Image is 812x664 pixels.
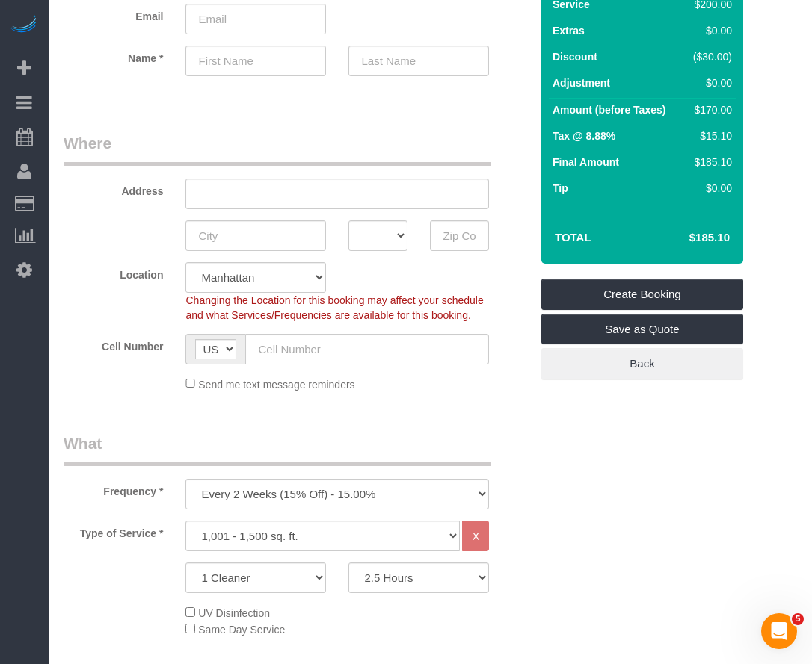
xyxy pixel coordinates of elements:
legend: Where [64,132,491,166]
iframe: Intercom live chat [761,613,797,649]
label: Address [52,179,174,199]
span: Send me text message reminders [198,378,354,390]
input: City [185,220,326,251]
label: Location [52,262,174,282]
label: Email [52,4,174,24]
h4: $185.10 [645,232,730,244]
label: Name * [52,46,174,66]
input: Zip Code [430,220,489,251]
label: Tip [553,181,568,196]
label: Final Amount [553,155,619,170]
a: Back [541,348,743,379]
div: $15.10 [687,128,732,143]
label: Extras [553,23,585,38]
label: Amount (before Taxes) [553,102,665,117]
label: Frequency * [52,479,174,499]
a: Save as Quote [541,314,743,345]
span: UV Disinfection [198,607,270,619]
img: Automaid Logo [9,15,39,36]
span: Same Day Service [198,624,285,636]
input: Last Name [348,46,489,76]
div: ($30.00) [687,49,732,64]
span: Changing the Location for this booking may affect your schedule and what Services/Frequencies are... [185,294,483,321]
label: Cell Number [52,334,174,354]
input: Cell Number [245,334,489,364]
label: Tax @ 8.88% [553,128,615,143]
a: Create Booking [541,279,743,310]
input: Email [185,4,326,34]
div: $0.00 [687,75,732,90]
label: Adjustment [553,75,610,90]
div: $170.00 [687,102,732,117]
div: $185.10 [687,155,732,170]
label: Discount [553,49,597,64]
strong: Total [555,231,591,243]
div: $0.00 [687,23,732,38]
input: First Name [185,46,326,76]
label: Type of Service * [52,521,174,541]
div: $0.00 [687,181,732,196]
legend: What [64,432,491,466]
span: 5 [792,613,804,625]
